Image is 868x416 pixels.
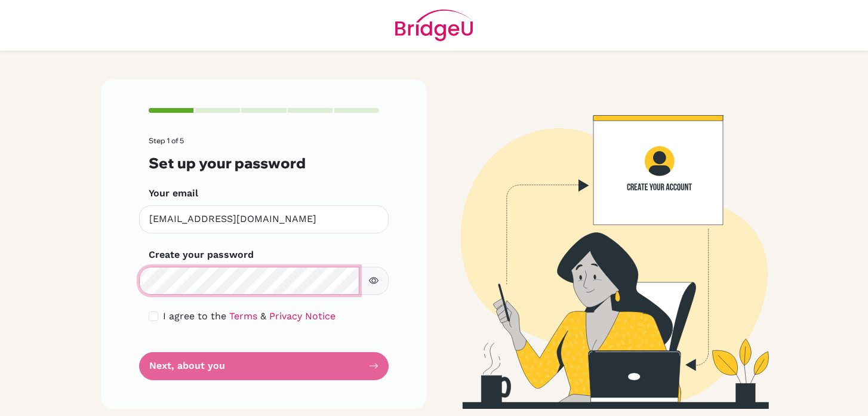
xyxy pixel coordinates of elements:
h3: Set up your password [149,155,379,172]
span: Step 1 of 5 [149,136,184,145]
input: Insert your email* [139,205,389,233]
a: Privacy Notice [269,310,335,322]
label: Your email [149,186,198,201]
span: I agree to the [163,310,226,322]
span: & [260,310,266,322]
label: Create your password [149,248,254,262]
a: Terms [229,310,257,322]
